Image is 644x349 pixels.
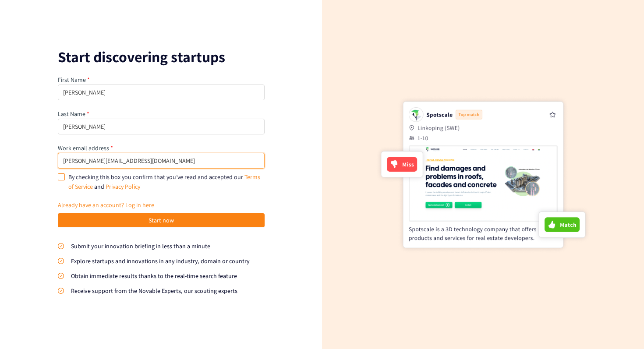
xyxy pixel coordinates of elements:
[58,144,113,152] label: Work email address
[71,242,210,250] span: Submit your innovation briefing in less than a minute
[106,183,140,190] a: Privacy Policy
[58,243,64,249] span: check-circle
[58,273,64,279] span: check-circle
[58,50,265,64] p: Start discovering startups
[68,173,260,190] span: By checking this box you confirm that you’ve read and accepted our and
[71,287,237,295] span: Receive support from the Novable Experts, our scouting experts
[149,215,174,225] span: Start now
[71,272,237,280] span: Obtain immediate results thanks to the real-time search feature
[58,110,89,118] label: Last Name
[58,258,64,264] span: check-circle
[71,257,250,265] span: Explore startups and innovations in any industry, domain or country
[600,307,644,349] iframe: Chat Widget
[58,213,265,227] button: Start now
[58,76,90,84] label: First Name
[58,201,154,209] a: Already have an account? Log in here
[58,288,64,294] span: check-circle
